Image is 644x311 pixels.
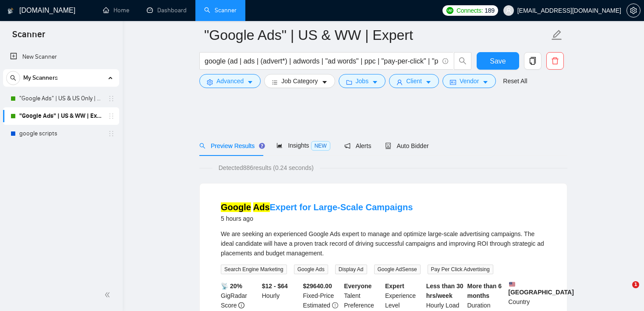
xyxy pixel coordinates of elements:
[108,113,115,120] span: holder
[303,283,332,290] b: $ 29640.00
[253,202,270,212] mark: Ads
[276,142,330,149] span: Insights
[482,79,488,85] span: caret-down
[466,281,507,310] div: Duration
[485,6,494,15] span: 189
[456,6,483,15] span: Connects:
[264,74,335,88] button: barsJob Categorycaret-down
[7,75,20,81] span: search
[356,76,369,86] span: Jobs
[276,142,283,148] span: area-chart
[3,69,119,142] li: My Scanners
[339,74,386,88] button: folderJobscaret-down
[199,143,205,149] span: search
[212,163,320,173] span: Detected 886 results (0.24 seconds)
[19,107,103,125] a: "Google Ads" | US & WW | Expert
[221,229,546,258] div: We are seeking an experienced Google Ads expert to manage and optimize large-scale advertising ca...
[547,57,563,65] span: delete
[199,74,261,88] button: settingAdvancedcaret-down
[272,79,278,85] span: bars
[19,90,103,107] a: "Google Ads" | US & US Only | Expert
[626,7,640,14] a: setting
[204,7,237,14] a: searchScanner
[108,95,115,102] span: holder
[425,281,466,310] div: Hourly Load
[374,265,421,274] span: Google AdSense
[385,142,428,149] span: Auto Bidder
[442,74,496,88] button: idcardVendorcaret-down
[344,143,350,149] span: notification
[503,76,527,86] a: Reset All
[477,52,519,70] button: Save
[19,125,103,142] a: google scripts
[454,52,471,70] button: search
[389,74,439,88] button: userClientcaret-down
[219,281,260,310] div: GigRadar Score
[342,281,383,310] div: Talent Preference
[344,142,372,149] span: Alerts
[221,202,413,212] a: Google AdsExpert for Large-Scale Campaigns
[281,76,318,86] span: Job Category
[546,52,564,70] button: delete
[205,56,439,67] input: Search Freelance Jobs...
[490,56,506,67] span: Save
[385,283,404,290] b: Expert
[551,29,563,41] span: edit
[442,58,448,64] span: info-circle
[301,281,343,310] div: Fixed-Price
[632,281,639,288] span: 1
[221,202,251,212] mark: Google
[103,7,129,14] a: homeHome
[247,79,253,85] span: caret-down
[108,130,115,137] span: holder
[262,283,288,290] b: $12 - $64
[303,302,330,309] span: Estimated
[221,213,413,224] div: 5 hours ago
[467,283,502,299] b: More than 6 months
[346,79,352,85] span: folder
[426,283,464,299] b: Less than 30 hrs/week
[385,143,391,149] span: robot
[335,265,367,274] span: Display Ad
[383,281,425,310] div: Experience Level
[524,52,541,70] button: copy
[454,57,471,65] span: search
[10,48,112,66] a: New Scanner
[207,79,213,85] span: setting
[460,76,479,86] span: Vendor
[199,142,262,149] span: Preview Results
[5,28,52,46] span: Scanner
[260,281,301,310] div: Hourly
[294,265,328,274] span: Google Ads
[372,79,378,85] span: caret-down
[221,265,287,274] span: Search Engine Marketing
[216,76,244,86] span: Advanced
[322,79,328,85] span: caret-down
[344,283,372,290] b: Everyone
[238,302,244,308] span: info-circle
[104,290,113,299] span: double-left
[311,141,330,151] span: NEW
[23,69,58,87] span: My Scanners
[396,79,403,85] span: user
[509,281,515,287] img: 🇺🇸
[428,265,493,274] span: Pay Per Click Advertising
[6,71,20,85] button: search
[332,302,338,308] span: exclamation-circle
[506,281,548,310] div: Country
[446,7,453,14] img: upwork-logo.png
[147,7,187,14] a: dashboardDashboard
[627,7,640,14] span: setting
[524,57,541,65] span: copy
[508,281,574,296] b: [GEOGRAPHIC_DATA]
[258,142,266,150] div: Tooltip anchor
[221,283,242,290] b: 📡 20%
[406,76,422,86] span: Client
[425,79,432,85] span: caret-down
[7,4,14,18] img: logo
[450,79,456,85] span: idcard
[204,24,549,46] input: Scanner name...
[3,48,119,66] li: New Scanner
[614,281,635,302] iframe: Intercom live chat
[506,7,512,14] span: user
